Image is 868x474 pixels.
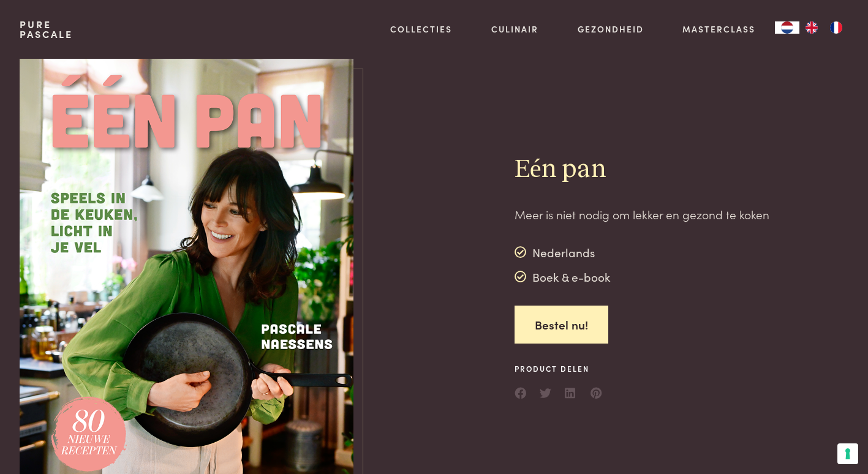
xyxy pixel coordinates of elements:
p: Meer is niet nodig om lekker en gezond te koken [515,206,769,224]
span: Product delen [515,363,603,374]
aside: Language selected: Nederlands [775,21,848,34]
h2: Eén pan [515,154,769,186]
div: Boek & e-book [515,268,611,286]
a: Masterclass [682,23,755,36]
a: Collecties [390,23,452,36]
a: FR [824,21,848,34]
ul: Language list [799,21,848,34]
a: Gezondheid [578,23,644,36]
div: Nederlands [515,243,611,261]
div: Language [775,21,799,34]
a: EN [799,21,824,34]
a: Bestel nu! [515,306,608,344]
a: Culinair [491,23,538,36]
a: PurePascale [20,20,73,39]
button: Uw voorkeuren voor toestemming voor trackingtechnologieën [837,443,858,464]
a: NL [775,21,799,34]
